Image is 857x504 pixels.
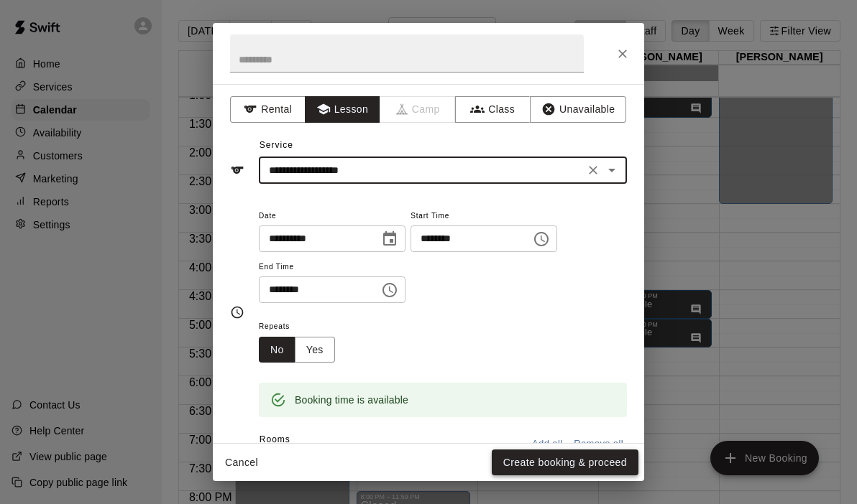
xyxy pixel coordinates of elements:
[524,433,570,455] button: Add all
[583,160,603,180] button: Clear
[492,449,638,476] button: Create booking & proceed
[259,337,295,363] button: No
[230,163,244,177] svg: Service
[570,433,627,455] button: Remove all
[230,305,244,319] svg: Timing
[375,225,404,253] button: Choose date, selected date is Sep 19, 2025
[375,276,404,304] button: Choose time, selected time is 4:00 PM
[230,96,306,123] button: Rental
[259,207,405,226] span: Date
[259,258,405,277] span: End Time
[610,41,636,67] button: Close
[295,387,408,413] div: Booking time is available
[455,96,531,123] button: Class
[602,160,622,180] button: Open
[219,449,265,476] button: Cancel
[380,96,456,123] span: Camps can only be created in the Services page
[295,337,335,363] button: Yes
[259,317,347,337] span: Repeats
[530,96,626,123] button: Unavailable
[411,207,557,226] span: Start Time
[260,434,290,444] span: Rooms
[305,96,380,123] button: Lesson
[527,225,556,253] button: Choose time, selected time is 3:30 PM
[259,337,335,363] div: outlined button group
[260,140,293,150] span: Service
